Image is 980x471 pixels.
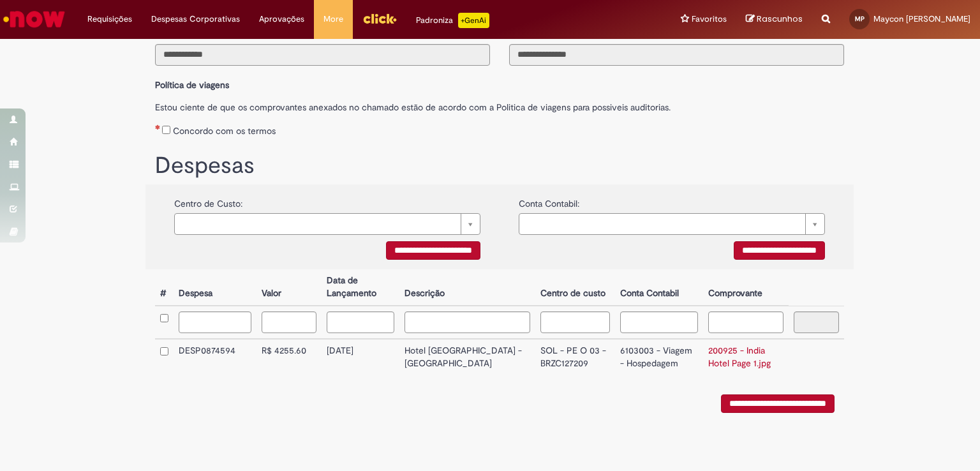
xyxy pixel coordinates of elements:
td: DESP0874594 [174,339,256,375]
td: 6103003 - Viagem - Hospedagem [615,339,702,375]
label: Conta Contabil: [519,191,579,210]
span: MP [855,15,865,23]
td: Hotel [GEOGRAPHIC_DATA] - [GEOGRAPHIC_DATA] [399,339,535,375]
h1: Despesas [155,153,844,179]
label: Concordo com os termos [173,124,276,137]
a: Limpar campo {0} [519,213,825,235]
span: Maycon [PERSON_NAME] [873,13,970,24]
th: # [155,269,174,306]
td: R$ 4255.60 [256,339,322,375]
span: Rascunhos [757,13,803,25]
a: Rascunhos [746,13,803,26]
th: Comprovante [703,269,789,306]
img: ServiceNow [1,6,67,32]
td: [DATE] [322,339,399,375]
th: Centro de custo [535,269,615,306]
label: Estou ciente de que os comprovantes anexados no chamado estão de acordo com a Politica de viagens... [155,94,844,114]
th: Despesa [174,269,256,306]
td: 200925 - India Hotel Page 1.jpg [703,339,789,375]
th: Descrição [399,269,535,306]
span: More [323,13,343,26]
span: Favoritos [692,13,727,26]
span: Aprovações [259,13,304,26]
div: Padroniza [416,13,489,28]
p: +GenAi [458,13,489,28]
a: Limpar campo {0} [174,213,480,235]
span: Despesas Corporativas [151,13,240,26]
span: Requisições [87,13,132,26]
b: Política de viagens [155,79,229,91]
label: Centro de Custo: [174,191,242,210]
th: Valor [256,269,322,306]
img: click_logo_yellow_360x200.png [362,9,397,28]
th: Data de Lançamento [322,269,399,306]
th: Conta Contabil [615,269,702,306]
td: SOL - PE O 03 - BRZC127209 [535,339,615,375]
a: 200925 - India Hotel Page 1.jpg [708,345,771,369]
